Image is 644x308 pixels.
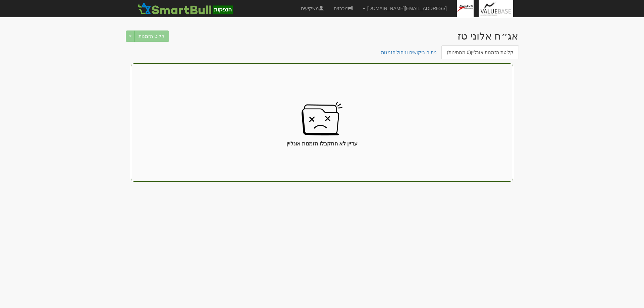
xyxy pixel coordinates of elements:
[447,50,471,55] span: (0 ממתינות)
[441,45,519,59] a: קליטת הזמנות אונליין(0 ממתינות)
[376,45,442,59] a: ניתוח ביקושים וניהול הזמנות
[458,30,518,42] div: אלוני חץ נכסים והשקעות בע"מ - צמודה - אג״ח (אלוני טז) - הנפקה לציבור
[301,97,343,140] img: empty-folder
[136,2,234,15] img: SmartBull Logo
[286,140,358,148] span: עדיין לא התקבלו הזמנות אונליין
